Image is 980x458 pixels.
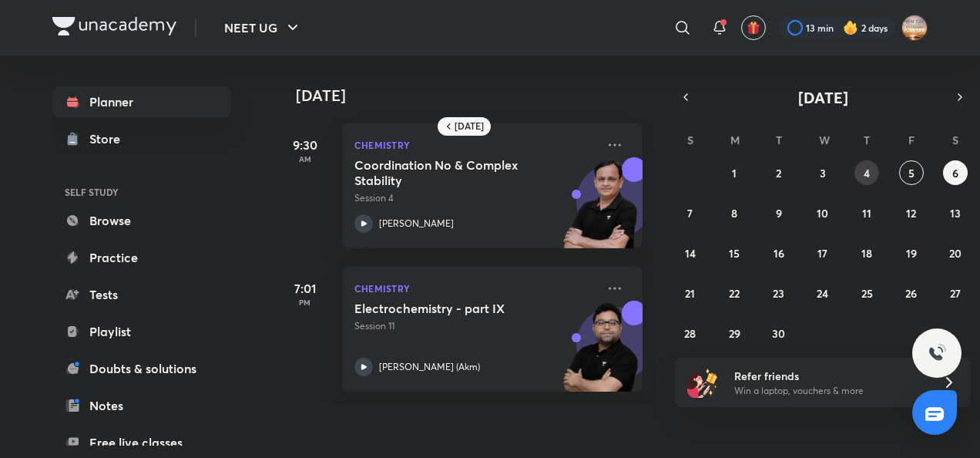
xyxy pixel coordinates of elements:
abbr: September 2, 2025 [776,166,781,180]
a: Tests [52,279,231,310]
abbr: September 23, 2025 [773,286,784,301]
h5: Coordination No & Complex Stability [354,157,546,188]
a: Notes [52,390,231,421]
abbr: September 9, 2025 [776,206,782,221]
button: September 22, 2025 [722,281,747,305]
button: September 24, 2025 [811,281,835,305]
h5: 7:01 [274,279,336,298]
abbr: September 4, 2025 [864,166,870,180]
abbr: September 27, 2025 [950,286,961,301]
button: September 26, 2025 [899,281,924,305]
button: September 30, 2025 [767,321,791,345]
button: September 16, 2025 [767,241,791,265]
button: September 2, 2025 [767,160,791,185]
a: Store [52,123,231,154]
abbr: Tuesday [776,133,782,147]
img: pari Neekhra [901,15,928,41]
button: September 21, 2025 [678,281,703,305]
abbr: September 20, 2025 [949,246,962,261]
abbr: September 30, 2025 [772,326,785,341]
a: Company Logo [52,17,176,39]
a: Planner [52,86,231,117]
div: Store [89,130,129,148]
abbr: Saturday [952,133,958,147]
img: unacademy [558,157,643,264]
button: September 6, 2025 [943,160,968,185]
abbr: September 25, 2025 [861,286,873,301]
img: avatar [747,21,760,35]
button: September 1, 2025 [722,160,747,185]
h5: 9:30 [274,136,336,154]
h4: [DATE] [296,86,658,105]
a: Browse [52,205,231,236]
abbr: September 6, 2025 [952,166,958,180]
abbr: Thursday [864,133,870,147]
abbr: September 26, 2025 [905,286,917,301]
button: September 29, 2025 [722,321,747,345]
abbr: September 15, 2025 [729,246,740,261]
p: [PERSON_NAME] [379,217,454,231]
abbr: September 28, 2025 [684,326,696,341]
h6: Refer friends [734,368,924,384]
a: Practice [52,242,231,273]
h5: Electrochemistry - part IX [354,301,546,316]
a: Doubts & solutions [52,353,231,384]
button: [DATE] [696,86,949,108]
button: September 15, 2025 [722,241,747,265]
abbr: September 17, 2025 [817,246,827,261]
button: September 7, 2025 [678,200,703,225]
abbr: September 11, 2025 [862,206,871,221]
button: September 23, 2025 [767,281,791,305]
abbr: September 29, 2025 [729,326,740,341]
abbr: Sunday [687,133,693,147]
button: September 17, 2025 [811,241,835,265]
abbr: September 22, 2025 [729,286,740,301]
abbr: September 16, 2025 [774,246,784,261]
abbr: September 19, 2025 [906,246,917,261]
a: Playlist [52,316,231,347]
abbr: September 7, 2025 [687,206,693,221]
button: September 3, 2025 [811,160,835,185]
abbr: Wednesday [819,133,830,147]
button: September 5, 2025 [899,160,924,185]
button: September 12, 2025 [899,200,924,225]
button: September 25, 2025 [854,281,879,305]
img: streak [843,20,858,35]
button: September 19, 2025 [899,241,924,265]
p: [PERSON_NAME] (Akm) [379,360,480,374]
span: [DATE] [798,87,848,108]
h6: [DATE] [455,120,484,133]
abbr: September 18, 2025 [861,246,872,261]
button: September 13, 2025 [943,200,968,225]
button: September 10, 2025 [811,200,835,225]
button: September 28, 2025 [678,321,703,345]
p: AM [274,154,336,163]
abbr: September 21, 2025 [685,286,695,301]
button: September 27, 2025 [943,281,968,305]
button: September 14, 2025 [678,241,703,265]
p: Session 4 [354,191,596,205]
abbr: September 3, 2025 [820,166,826,180]
img: ttu [928,344,946,362]
p: PM [274,298,336,307]
img: Company Logo [52,17,176,35]
p: Chemistry [354,279,596,298]
abbr: September 8, 2025 [731,206,737,221]
abbr: September 10, 2025 [817,206,828,221]
button: September 9, 2025 [767,200,791,225]
abbr: September 1, 2025 [732,166,737,180]
p: Win a laptop, vouchers & more [734,384,924,398]
button: September 20, 2025 [943,241,968,265]
button: NEET UG [215,12,311,43]
a: Free live classes [52,427,231,458]
abbr: September 5, 2025 [908,166,915,180]
abbr: September 13, 2025 [950,206,961,221]
abbr: Monday [730,133,740,147]
button: September 11, 2025 [854,200,879,225]
p: Chemistry [354,136,596,154]
button: September 8, 2025 [722,200,747,225]
p: Session 11 [354,319,596,333]
abbr: Friday [908,133,915,147]
button: avatar [741,15,766,40]
abbr: September 12, 2025 [906,206,916,221]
